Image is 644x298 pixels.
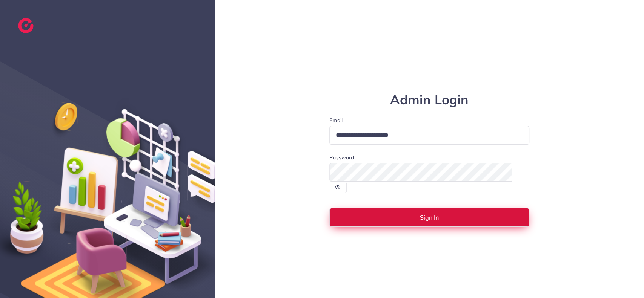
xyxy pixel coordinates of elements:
label: Email [329,116,529,124]
img: logo [18,18,34,33]
span: Sign In [420,214,439,220]
button: Sign In [329,208,529,227]
h1: Admin Login [329,92,529,108]
label: Password [329,154,354,161]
